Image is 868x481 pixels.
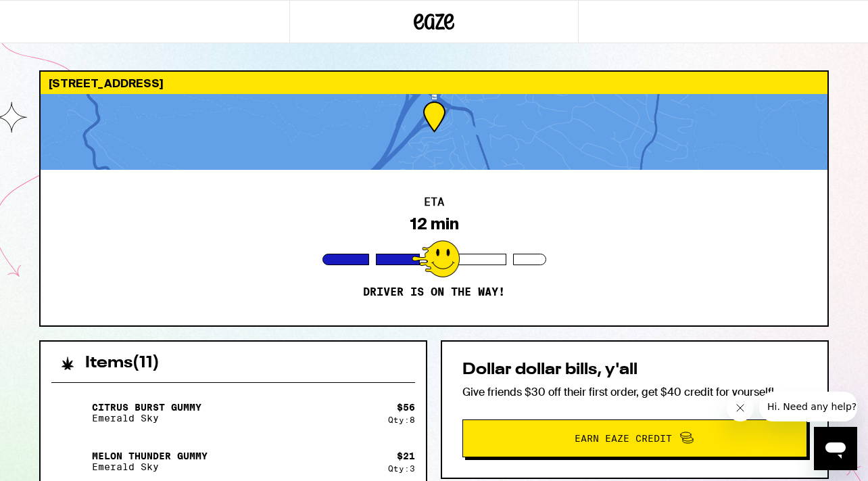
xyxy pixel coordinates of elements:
[388,464,415,473] div: Qty: 3
[92,461,208,472] p: Emerald Sky
[51,394,89,432] img: Citrus Burst Gummy
[388,415,415,424] div: Qty: 8
[424,197,444,208] h2: ETA
[51,442,89,480] img: Melon Thunder Gummy
[397,402,415,413] div: $ 56
[727,394,754,421] iframe: Close message
[92,451,208,461] p: Melon Thunder Gummy
[462,419,807,457] button: Earn Eaze Credit
[85,355,160,371] h2: Items ( 11 )
[462,362,807,378] h2: Dollar dollar bills, y'all
[92,402,201,413] p: Citrus Burst Gummy
[92,413,201,423] p: Emerald Sky
[759,392,857,421] iframe: Message from company
[462,385,807,399] p: Give friends $30 off their first order, get $40 credit for yourself!
[363,285,505,299] p: Driver is on the way!
[41,72,827,94] div: [STREET_ADDRESS]
[410,214,459,233] div: 12 min
[397,451,415,461] div: $ 21
[575,434,672,443] span: Earn Eaze Credit
[814,427,857,470] iframe: Button to launch messaging window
